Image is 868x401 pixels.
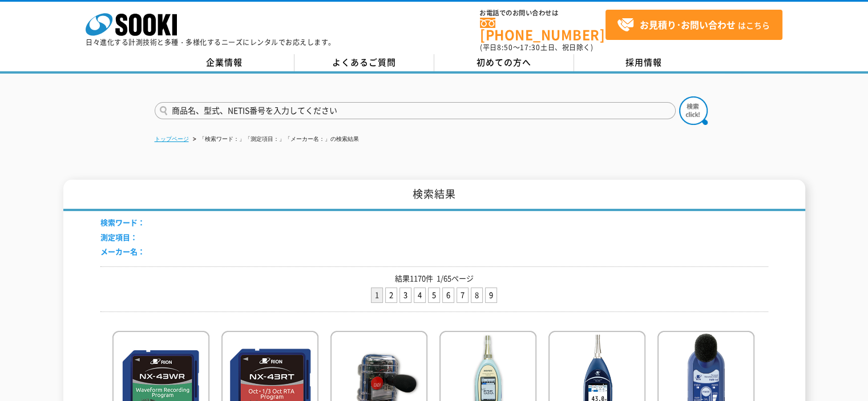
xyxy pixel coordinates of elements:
a: よくあるご質問 [294,54,434,71]
li: 「検索ワード：」「測定項目：」「メーカー名：」の検索結果 [191,133,359,145]
span: 検索ワード： [100,217,145,228]
input: 商品名、型式、NETIS番号を入力してください [155,102,676,119]
a: 6 [443,288,454,302]
a: 5 [429,288,439,302]
a: 企業情報 [155,54,294,71]
a: 4 [414,288,425,302]
a: 2 [386,288,397,302]
a: 採用情報 [574,54,714,71]
span: はこちら [617,17,770,34]
a: お見積り･お問い合わせはこちら [605,10,782,40]
span: 初めての方へ [477,56,531,68]
a: トップページ [155,136,189,142]
span: 17:30 [520,42,540,52]
p: 日々進化する計測技術と多種・多様化するニーズにレンタルでお応えします。 [86,39,336,46]
span: メーカー名： [100,246,145,257]
span: 8:50 [497,42,513,52]
a: 9 [486,288,496,302]
span: 測定項目： [100,232,138,242]
a: 7 [457,288,468,302]
p: 結果1170件 1/65ページ [100,273,768,285]
li: 1 [371,287,383,303]
span: (平日 ～ 土日、祝日除く) [480,42,593,52]
a: 初めての方へ [434,54,574,71]
a: 8 [471,288,482,302]
a: [PHONE_NUMBER] [480,18,605,41]
span: お電話でのお問い合わせは [480,10,605,17]
strong: お見積り･お問い合わせ [640,18,736,31]
img: btn_search.png [679,96,708,125]
a: 3 [400,288,411,302]
h1: 検索結果 [63,180,805,211]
